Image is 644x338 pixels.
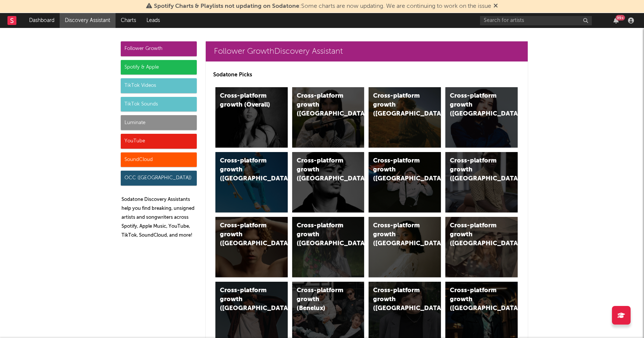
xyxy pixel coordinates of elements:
a: Cross-platform growth ([GEOGRAPHIC_DATA]) [292,217,364,277]
div: Cross-platform growth ([GEOGRAPHIC_DATA]) [220,286,271,313]
div: Cross-platform growth ([GEOGRAPHIC_DATA]) [450,157,501,183]
div: Cross-platform growth ([GEOGRAPHIC_DATA]) [297,92,347,119]
div: Cross-platform growth ([GEOGRAPHIC_DATA]) [450,221,501,248]
a: Cross-platform growth ([GEOGRAPHIC_DATA]) [445,152,518,212]
div: Cross-platform growth ([GEOGRAPHIC_DATA]) [373,286,424,313]
div: Cross-platform growth (Overall) [220,92,271,110]
div: Cross-platform growth ([GEOGRAPHIC_DATA]) [373,92,424,119]
div: TikTok Sounds [121,97,197,112]
div: YouTube [121,134,197,149]
a: Cross-platform growth ([GEOGRAPHIC_DATA]) [215,152,288,212]
div: Follower Growth [121,41,197,56]
a: Dashboard [24,13,60,28]
a: Cross-platform growth ([GEOGRAPHIC_DATA]) [292,87,364,148]
div: Cross-platform growth ([GEOGRAPHIC_DATA]) [297,221,347,248]
div: Cross-platform growth ([GEOGRAPHIC_DATA]) [450,92,501,119]
a: Charts [116,13,141,28]
a: Cross-platform growth ([GEOGRAPHIC_DATA]) [215,217,288,277]
a: Cross-platform growth ([GEOGRAPHIC_DATA]) [369,217,441,277]
div: Cross-platform growth (Benelux) [297,286,347,313]
a: Cross-platform growth (Overall) [215,87,288,148]
div: SoundCloud [121,152,197,167]
button: 99+ [613,18,619,23]
div: Cross-platform growth ([GEOGRAPHIC_DATA]) [220,157,271,183]
a: Cross-platform growth ([GEOGRAPHIC_DATA]) [292,152,364,212]
a: Follower GrowthDiscovery Assistant [206,41,528,61]
div: Cross-platform growth ([GEOGRAPHIC_DATA]/GSA) [373,157,424,183]
input: Search for artists [480,16,592,25]
a: Cross-platform growth ([GEOGRAPHIC_DATA]) [445,217,518,277]
a: Leads [141,13,165,28]
p: Sodatone Picks [213,70,520,79]
div: Cross-platform growth ([GEOGRAPHIC_DATA]) [373,221,424,248]
span: : Some charts are now updating. We are continuing to work on the issue [154,3,491,9]
div: 99 + [616,15,625,20]
span: Spotify Charts & Playlists not updating on Sodatone [154,3,299,9]
div: Cross-platform growth ([GEOGRAPHIC_DATA]) [450,286,501,313]
div: OCC ([GEOGRAPHIC_DATA]) [121,171,197,186]
p: Sodatone Discovery Assistants help you find breaking, unsigned artists and songwriters across Spo... [121,195,197,240]
div: Luminate [121,115,197,130]
a: Cross-platform growth ([GEOGRAPHIC_DATA]) [445,87,518,148]
a: Cross-platform growth ([GEOGRAPHIC_DATA]) [369,87,441,148]
div: TikTok Videos [121,78,197,93]
div: Cross-platform growth ([GEOGRAPHIC_DATA]) [220,221,271,248]
a: Discovery Assistant [60,13,116,28]
div: Spotify & Apple [121,60,197,75]
span: Dismiss [493,3,498,9]
div: Cross-platform growth ([GEOGRAPHIC_DATA]) [297,157,347,183]
a: Cross-platform growth ([GEOGRAPHIC_DATA]/GSA) [369,152,441,212]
